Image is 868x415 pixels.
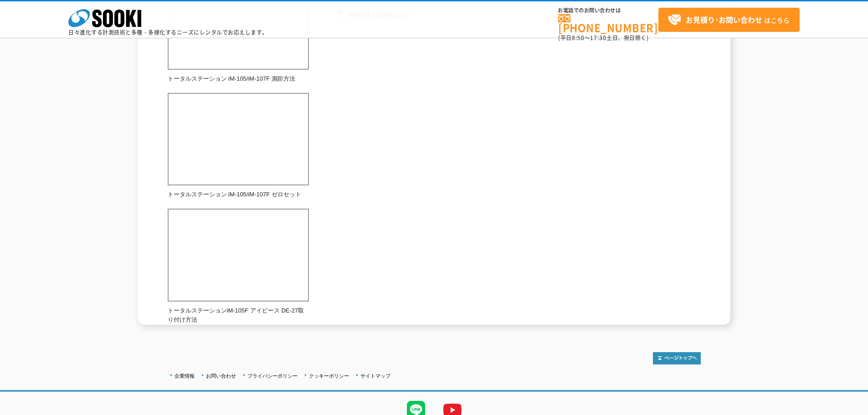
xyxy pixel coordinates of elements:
[309,373,349,379] a: クッキーポリシー
[658,8,800,32] a: お見積り･お問い合わせはこちら
[668,13,790,27] span: はこちら
[590,34,606,42] span: 17:30
[175,373,195,379] a: 企業情報
[68,30,268,35] p: 日々進化する計測技術と多種・多様化するニーズにレンタルでお応えします。
[686,14,762,25] strong: お見積り･お問い合わせ
[168,74,309,84] p: トータルステーション iM-105/iM-107F 測距方法
[168,306,309,325] p: トータルステーションiM-105F アイピース DE-27取り付け方法
[360,373,390,379] a: サイトマップ
[558,8,658,13] span: お電話でのお問い合わせは
[247,373,298,379] a: プライバシーポリシー
[558,34,648,42] span: (平日 ～ 土日、祝日除く)
[572,34,585,42] span: 8:50
[168,190,309,200] p: トータルステーション iM-105/iM-107F ゼロセット
[653,352,701,364] img: トップページへ
[206,373,236,379] a: お問い合わせ
[558,14,658,33] a: [PHONE_NUMBER]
